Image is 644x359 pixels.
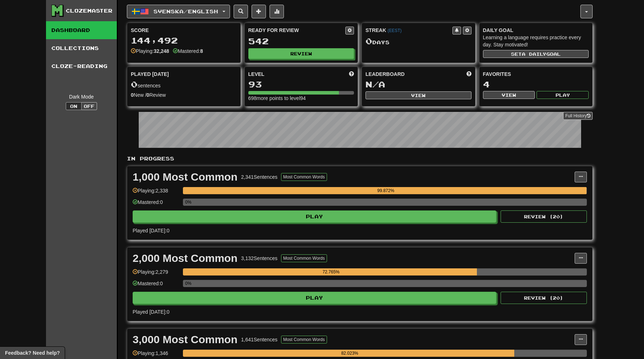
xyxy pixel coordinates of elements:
[200,48,203,54] strong: 8
[185,268,477,276] div: 72.765%
[133,309,169,315] span: Played [DATE]: 0
[131,92,134,98] strong: 0
[483,71,589,78] div: Favorites
[81,102,97,110] button: Off
[131,80,237,89] div: sentences
[522,51,546,56] span: a daily
[281,173,327,181] button: Most Common Words
[248,80,354,89] div: 93
[252,5,266,18] button: Add sentence to collection
[563,112,593,120] a: Full History
[281,254,327,262] button: Most Common Words
[349,71,354,78] span: Score more points to level up
[483,50,589,58] button: Seta dailygoal
[46,39,117,57] a: Collections
[5,349,60,356] span: Open feedback widget
[153,8,218,14] span: Svenska / English
[131,71,169,78] span: Played [DATE]
[483,27,589,34] div: Daily Goal
[365,37,471,46] div: Day s
[365,36,372,46] span: 0
[173,47,203,55] div: Mastered:
[501,292,587,304] button: Review (20)
[154,48,169,54] strong: 32,248
[127,155,593,162] p: In Progress
[483,91,535,99] button: View
[365,79,385,89] span: N/A
[131,91,237,99] div: New / Review
[133,334,238,345] div: 3,000 Most Common
[133,228,169,233] span: Played [DATE]: 0
[241,336,277,343] div: 1,641 Sentences
[133,187,179,199] div: Playing: 2,338
[281,336,327,344] button: Most Common Words
[483,80,589,89] div: 4
[133,292,496,304] button: Play
[234,5,248,18] button: Search sentences
[248,37,354,46] div: 542
[185,350,514,357] div: 82.023%
[51,93,111,100] div: Dark Mode
[185,187,586,194] div: 99.872%
[483,34,589,48] div: Learning a language requires practice every day. Stay motivated!
[387,28,401,33] a: (EEST)
[131,36,237,45] div: 144,492
[133,280,179,292] div: Mastered: 0
[46,57,117,75] a: Cloze-Reading
[365,71,405,78] span: Leaderboard
[147,92,149,98] strong: 0
[248,48,354,59] button: Review
[133,268,179,280] div: Playing: 2,279
[133,210,496,223] button: Play
[131,47,169,55] div: Playing:
[365,27,452,34] div: Streak
[46,21,117,39] a: Dashboard
[133,172,238,182] div: 1,000 Most Common
[466,71,471,78] span: This week in points, UTC
[66,7,112,14] div: Clozemaster
[127,5,230,18] button: Svenska/English
[501,210,587,223] button: Review (20)
[133,199,179,210] div: Mastered: 0
[248,71,264,78] span: Level
[241,173,277,181] div: 2,341 Sentences
[248,95,354,102] div: 698 more points to level 94
[537,91,589,99] button: Play
[241,255,277,262] div: 3,132 Sentences
[270,5,284,18] button: More stats
[248,27,346,34] div: Ready for Review
[133,253,238,264] div: 2,000 Most Common
[131,27,237,34] div: Score
[131,79,138,89] span: 0
[66,102,82,110] button: On
[365,91,471,99] button: View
